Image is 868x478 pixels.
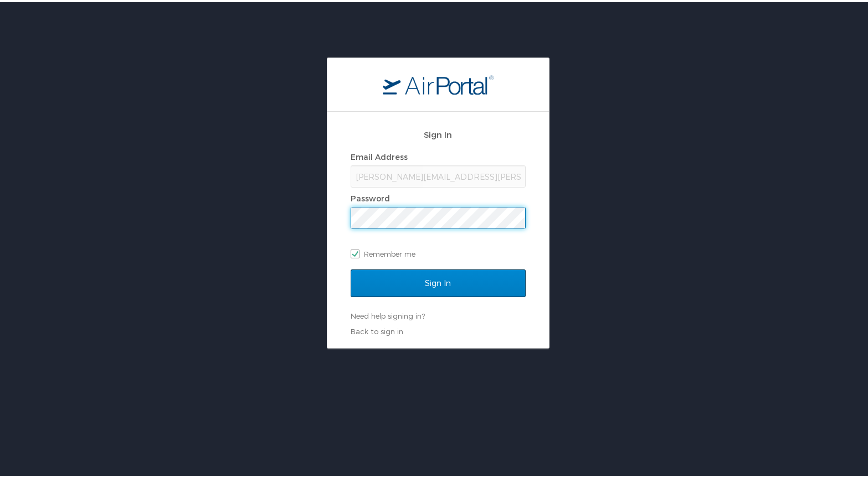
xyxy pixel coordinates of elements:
[351,191,390,201] label: Password
[351,150,408,159] label: Email Address
[351,243,526,260] label: Remember me
[351,126,526,139] h2: Sign In
[351,325,403,334] a: Back to sign in
[383,72,494,92] img: logo
[351,267,526,295] input: Sign In
[351,309,425,318] a: Need help signing in?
